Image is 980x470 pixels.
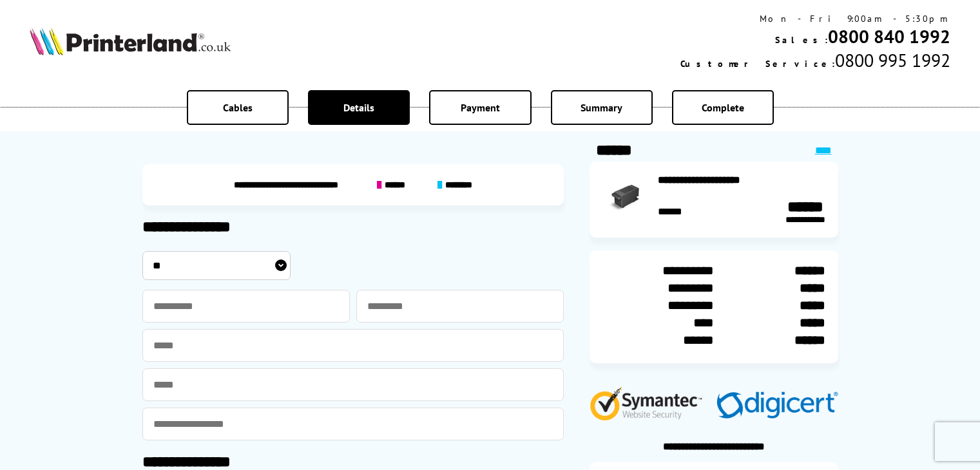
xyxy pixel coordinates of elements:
[835,48,950,72] span: 0800 995 1992
[581,101,622,114] span: Summary
[461,101,500,114] span: Payment
[680,58,835,70] span: Customer Service:
[680,13,950,24] div: Mon - Fri 9:00am - 5:30pm
[343,101,374,114] span: Details
[775,34,828,46] span: Sales:
[30,27,231,55] img: Printerland Logo
[828,24,950,48] a: 0800 840 1992
[702,101,744,114] span: Complete
[223,101,253,114] span: Cables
